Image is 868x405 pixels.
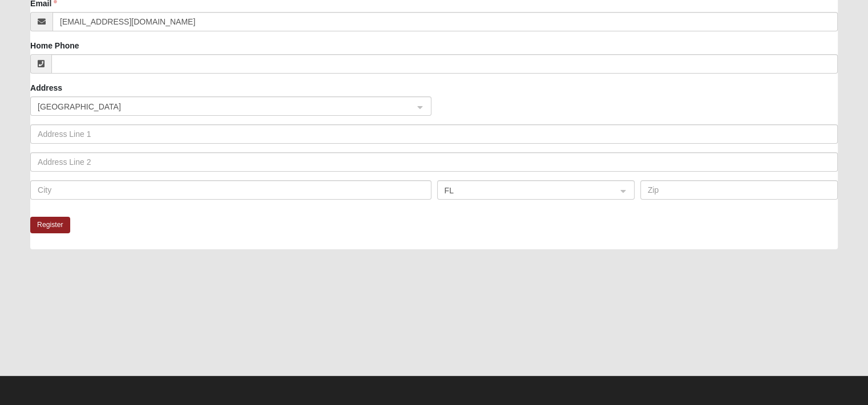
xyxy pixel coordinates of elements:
[30,124,838,144] input: Address Line 1
[30,82,62,94] label: Address
[30,152,838,172] input: Address Line 2
[640,180,838,200] input: Zip
[30,180,431,200] input: City
[30,217,70,233] button: Register
[38,100,403,113] span: United States
[445,184,607,197] span: FL
[30,40,79,51] label: Home Phone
